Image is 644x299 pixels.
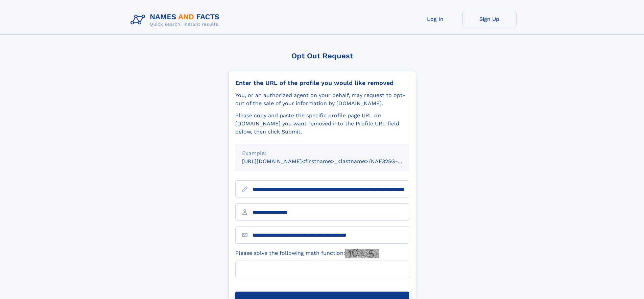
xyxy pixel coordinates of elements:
[235,112,409,136] div: Please copy and paste the specific profile page URL on [DOMAIN_NAME] you want removed into the Pr...
[235,249,379,258] label: Please solve the following math function:
[235,91,409,108] div: You, or an authorized agent on your behalf, may request to opt-out of the sale of your informatio...
[408,11,462,27] a: Log In
[242,158,422,165] small: [URL][DOMAIN_NAME]<firstname>_<lastname>/NAF325G-xxxxxxxx
[462,11,517,27] a: Sign Up
[242,149,402,157] div: Example:
[235,79,409,87] div: Enter the URL of the profile you would like removed
[228,52,416,60] div: Opt Out Request
[128,11,225,29] img: Logo Names and Facts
